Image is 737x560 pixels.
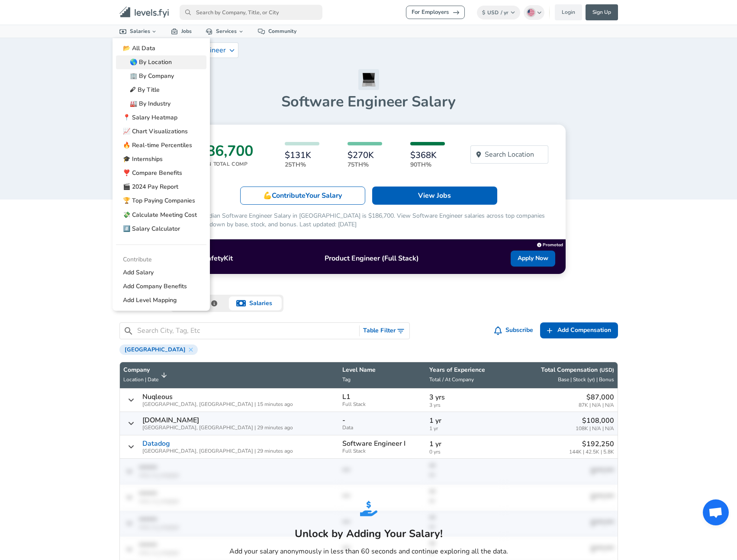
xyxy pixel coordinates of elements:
img: Software Engineer Icon [358,69,379,90]
span: Add Compensation [557,325,611,336]
li: Contribute [116,254,206,266]
a: Datadog [142,440,170,447]
h5: Unlock by Adding Your Salary! [229,527,508,541]
p: Software Engineer I [342,440,406,447]
span: USD [487,9,499,16]
span: Full Stack [342,448,422,454]
p: Total Compensation [541,366,614,374]
span: Your Salary [306,191,342,200]
p: - [342,416,345,424]
p: View Jobs [418,190,451,201]
span: / yr [501,9,508,16]
p: Median Total Comp [190,160,253,168]
p: The median Software Engineer Salary in [GEOGRAPHIC_DATA] is $186,700. View Software Engineer sala... [189,212,548,229]
a: ❣️ Compare Benefits [116,166,206,180]
span: 108K | N/A | N/A [576,426,614,431]
p: Company [123,366,158,374]
button: (USD) [599,367,614,374]
p: 1 yr [429,439,500,449]
a: View Jobs [372,187,497,205]
div: Open chat [703,499,729,525]
a: Salaries [113,25,164,38]
div: [GEOGRAPHIC_DATA] [119,344,198,355]
p: Add your salary anonymously in less than 60 seconds and continue exploring all the data. [229,546,508,557]
img: English (US) [528,9,534,16]
a: Community [251,25,303,38]
span: Total / At Company [429,376,474,383]
a: Add Level Mapping [116,293,206,307]
span: [GEOGRAPHIC_DATA], [GEOGRAPHIC_DATA] | 29 minutes ago [142,425,293,431]
a: 🏆 Top Paying Companies [116,194,206,208]
p: Search Location [485,149,534,160]
a: 🔥 Real-time Percentiles [116,138,206,152]
a: 🎓 Internships [116,152,206,166]
nav: primary [109,3,628,21]
span: Location | Date [123,376,158,383]
span: Base | Stock (yr) | Bonus [558,376,614,383]
a: 🏭️ By Industry [116,97,206,111]
span: Full Stack [342,402,422,407]
a: Services [199,25,251,38]
p: [DOMAIN_NAME] [142,416,199,424]
span: Data [342,425,422,431]
input: Search by Company, Title, or City [180,5,322,20]
span: 87K | N/A | N/A [579,402,614,408]
a: 📍 Salary Heatmap [116,111,206,125]
span: CompanyLocation | Date [123,366,170,385]
h3: $186,700 [189,142,253,160]
a: For Employers [406,6,465,19]
p: $87,000 [579,392,614,402]
span: 3 yrs [429,402,500,408]
a: 🏢 By Company [116,69,206,83]
p: Level Name [342,366,422,374]
span: Tag [342,376,351,383]
a: Add Salary [116,266,206,280]
img: svg+xml;base64,PHN2ZyB4bWxucz0iaHR0cDovL3d3dy53My5vcmcvMjAwMC9zdmciIGZpbGw9IiMyNjhERUMiIHZpZXdCb3... [360,500,377,517]
p: 💪 Contribute [263,190,342,201]
a: 📈 Chart Visualizations [116,125,206,138]
p: 75th% [348,160,382,169]
h6: $270K [348,151,382,160]
a: Add Compensation [540,322,618,338]
p: Nuqleous [142,393,173,401]
span: [GEOGRAPHIC_DATA], [GEOGRAPHIC_DATA] | 29 minutes ago [142,448,293,454]
button: Toggle Search Filters [360,323,409,339]
a: 🌎 By Location [116,55,206,69]
a: Login [555,4,582,20]
a: 🎬 2024 Pay Report [116,180,206,194]
a: Jobs [164,25,199,38]
a: 📂 All Data [116,42,206,55]
span: 144K | 42.5K | 5.8K [569,449,614,455]
span: [GEOGRAPHIC_DATA] [121,346,189,353]
p: $192,250 [569,439,614,449]
a: 💸 Calculate Meeting Cost [116,208,206,222]
p: 25th% [285,160,319,169]
p: 3 yrs [429,392,500,402]
span: 0 yrs [429,449,500,455]
button: Subscribe [492,322,537,338]
span: $ [482,9,485,16]
span: Total Compensation (USD) Base | Stock (yr) | Bonus [507,366,614,385]
p: L1 [342,393,351,401]
span: [GEOGRAPHIC_DATA], [GEOGRAPHIC_DATA] | 15 minutes ago [142,402,293,407]
p: Years of Experience [429,366,500,374]
span: 1 yr [429,426,500,431]
a: Promoted [537,240,563,248]
input: Search City, Tag, Etc [137,325,356,336]
a: Sign Up [586,4,618,20]
p: Product Engineer (Full Stack) [233,253,511,264]
h6: $131K [285,151,319,160]
a: 🖋 By Title [116,83,206,97]
button: salaries [227,295,283,312]
a: Add Company Benefits [116,280,206,293]
button: English (US) [524,5,544,20]
button: $USD/ yr [477,6,521,19]
a: #️⃣ Salary Calculator [116,222,206,236]
p: 90th% [410,160,445,169]
h6: $368K [410,151,445,160]
p: 1 yr [429,415,500,426]
a: Apply Now [511,251,555,267]
a: 💪ContributeYour Salary [240,187,365,205]
p: SafetyKit [203,253,233,264]
p: $108,000 [576,415,614,426]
